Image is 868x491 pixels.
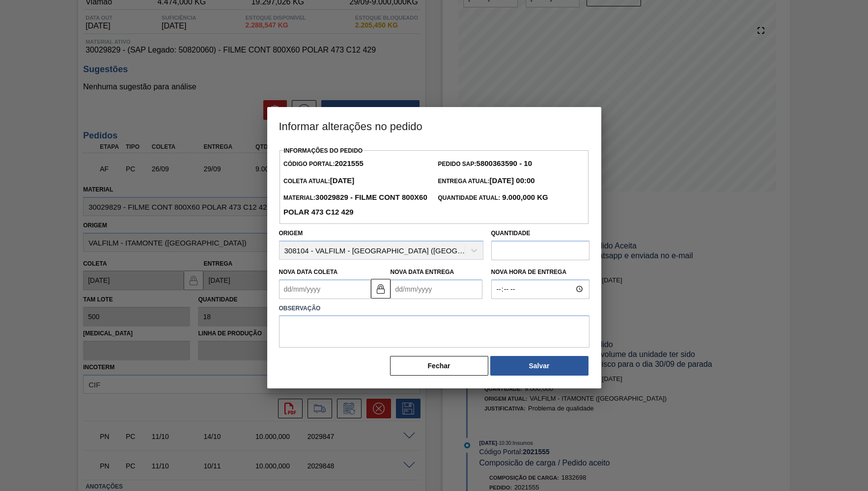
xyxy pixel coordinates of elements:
[330,176,355,185] strong: [DATE]
[438,194,548,201] span: Quantidade Atual:
[491,265,589,279] label: Nova Hora de Entrega
[476,159,532,167] strong: 5800363590 - 10
[375,283,387,295] img: locked
[283,161,364,167] span: Código Portal:
[438,161,532,167] span: Pedido SAP:
[279,230,303,237] label: Origem
[438,178,535,185] span: Entrega Atual:
[371,279,391,299] button: locked
[500,193,548,201] strong: 9.000,000 KG
[283,194,427,216] span: Material:
[335,159,363,167] strong: 2021555
[279,269,338,275] label: Nova Data Coleta
[279,279,371,299] input: dd/mm/yyyy
[279,301,589,316] label: Observação
[489,176,534,185] strong: [DATE] 00:00
[391,279,482,299] input: dd/mm/yyyy
[267,107,601,144] h3: Informar alterações no pedido
[284,147,363,154] label: Informações do Pedido
[390,356,488,376] button: Fechar
[391,269,454,275] label: Nova Data Entrega
[490,356,588,376] button: Salvar
[283,178,354,185] span: Coleta Atual:
[491,230,531,237] label: Quantidade
[283,193,427,216] strong: 30029829 - FILME CONT 800X60 POLAR 473 C12 429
